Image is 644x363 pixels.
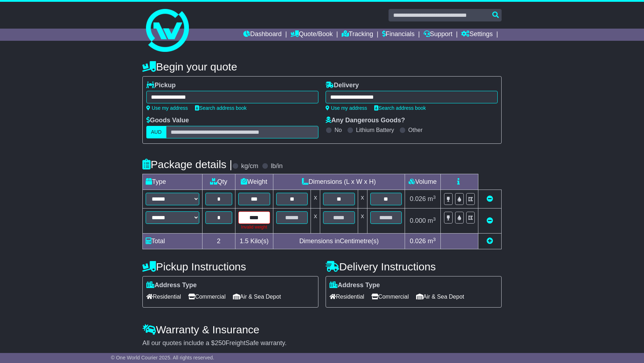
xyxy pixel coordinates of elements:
[233,291,281,302] span: Air & Sea Depot
[371,291,409,302] span: Commercial
[487,237,493,245] a: Add new item
[311,190,320,209] td: x
[330,291,364,302] span: Residential
[410,237,426,245] span: 0.026
[433,195,436,200] sup: 3
[335,127,342,133] label: No
[146,82,176,89] label: Pickup
[146,281,197,289] label: Address Type
[433,216,436,222] sup: 3
[143,174,203,190] td: Type
[273,174,405,190] td: Dimensions (L x W x H)
[326,261,502,273] h4: Delivery Instructions
[410,217,426,224] span: 0.000
[143,234,203,249] td: Total
[142,324,502,335] h4: Warranty & Insurance
[203,174,235,190] td: Qty
[342,29,373,41] a: Tracking
[424,29,453,41] a: Support
[243,29,282,41] a: Dashboard
[326,117,405,124] label: Any Dangerous Goods?
[142,339,502,347] div: All our quotes include a $ FreightSafe warranty.
[374,105,426,111] a: Search address book
[358,209,367,234] td: x
[291,29,333,41] a: Quote/Book
[111,355,214,360] span: © One World Courier 2025. All rights reserved.
[146,117,189,124] label: Goods Value
[142,261,318,273] h4: Pickup Instructions
[382,29,415,41] a: Financials
[461,29,493,41] a: Settings
[330,281,380,289] label: Address Type
[235,234,273,249] td: Kilo(s)
[311,209,320,234] td: x
[326,82,359,89] label: Delivery
[142,61,502,73] h4: Begin your quote
[146,105,188,111] a: Use my address
[195,105,247,111] a: Search address book
[428,195,436,202] span: m
[146,291,181,302] span: Residential
[408,127,423,133] label: Other
[146,126,166,138] label: AUD
[271,162,283,170] label: lb/in
[142,158,232,170] h4: Package details |
[241,162,258,170] label: kg/cm
[416,291,464,302] span: Air & Sea Depot
[433,237,436,242] sup: 3
[428,217,436,224] span: m
[410,195,426,202] span: 0.026
[215,339,225,347] span: 250
[487,195,493,202] a: Remove this item
[405,174,440,190] td: Volume
[188,291,225,302] span: Commercial
[203,234,235,249] td: 2
[358,190,367,209] td: x
[273,234,405,249] td: Dimensions in Centimetre(s)
[235,174,273,190] td: Weight
[487,217,493,224] a: Remove this item
[240,237,249,245] span: 1.5
[428,237,436,245] span: m
[326,105,367,111] a: Use my address
[238,224,270,230] div: Invalid weight
[356,127,394,133] label: Lithium Battery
